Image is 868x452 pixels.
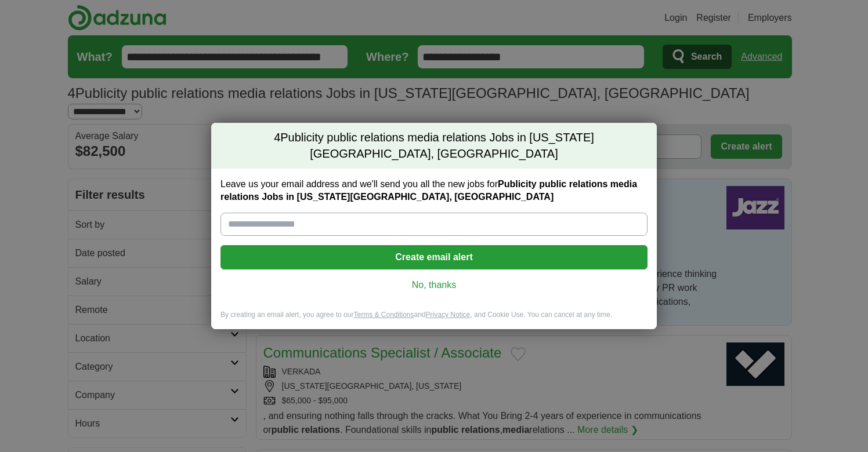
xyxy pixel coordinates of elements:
a: No, thanks [230,279,638,291]
div: By creating an email alert, you agree to our and , and Cookie Use. You can cancel at any time. [211,310,657,329]
label: Leave us your email address and we'll send you all the new jobs for [220,178,648,203]
span: 4 [274,130,280,146]
h2: Publicity public relations media relations Jobs in [US_STATE][GEOGRAPHIC_DATA], [GEOGRAPHIC_DATA] [211,123,657,169]
a: Privacy Notice [426,311,471,319]
button: Create email alert [220,245,648,269]
a: Terms & Conditions [353,311,414,319]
